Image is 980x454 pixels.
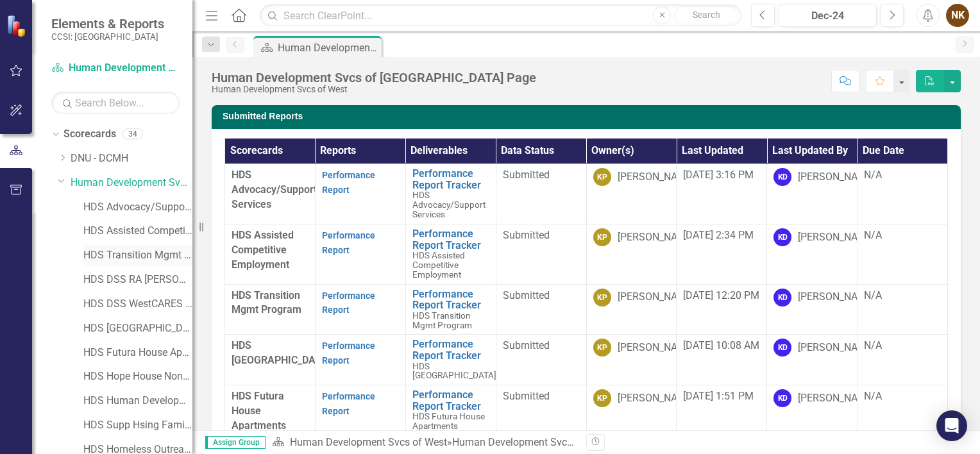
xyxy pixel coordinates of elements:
span: Assign Group [205,436,266,449]
td: Double-Click to Edit Right Click for Context Menu [405,164,496,224]
a: HDS Hope House NonMed CC [83,369,192,384]
div: Human Development Svcs of West [212,85,536,94]
div: [PERSON_NAME] [618,170,695,185]
div: KD [773,228,791,246]
div: KP [593,289,611,307]
a: Performance Report [322,391,375,416]
div: 34 [122,129,143,140]
div: [DATE] 10:08 AM [683,339,760,353]
a: HDS Assisted Competitive Employment [83,224,192,239]
a: HDS Human Development House [83,394,192,408]
span: Submitted [503,289,550,301]
span: HDS Transition Mgmt Program [232,289,301,316]
div: Human Development Svcs of [GEOGRAPHIC_DATA] Page [278,40,378,56]
div: KD [773,168,791,186]
td: Double-Click to Edit [496,335,586,385]
div: [DATE] 12:20 PM [683,289,760,303]
div: KD [773,389,791,407]
span: HDS [GEOGRAPHIC_DATA] [232,339,330,366]
a: HDS Transition Mgmt Program [83,248,192,263]
div: [PERSON_NAME] [798,170,875,185]
h3: Submitted Reports [223,112,954,121]
span: HDS Advocacy/Support Services [232,169,317,210]
div: [PERSON_NAME] [618,290,695,305]
a: HDS DSS WestCARES [PERSON_NAME] [83,297,192,312]
a: HDS Futura House Apartments [83,346,192,360]
div: KD [773,339,791,357]
span: HDS Assisted Competitive Employment [412,250,465,280]
small: CCSI: [GEOGRAPHIC_DATA] [51,31,164,42]
span: HDS Transition Mgmt Program [412,310,472,330]
div: N/A [864,168,941,183]
span: HDS Futura House Apartments [232,390,286,432]
a: Performance Report [322,230,375,255]
img: ClearPoint Strategy [6,15,29,37]
td: Double-Click to Edit Right Click for Context Menu [405,385,496,438]
td: Double-Click to Edit [496,224,586,284]
a: Performance Report [322,340,375,366]
a: Performance Report Tracker [412,168,489,190]
a: Performance Report [322,170,375,195]
span: Submitted [503,229,550,241]
a: Performance Report [322,290,375,315]
a: Performance Report Tracker [412,228,489,251]
td: Double-Click to Edit Right Click for Context Menu [405,284,496,335]
div: Human Development Svcs of [GEOGRAPHIC_DATA] Page [212,71,536,85]
button: NK [946,4,969,27]
td: Double-Click to Edit Right Click for Context Menu [405,224,496,284]
div: KP [593,168,611,186]
a: Performance Report Tracker [412,389,489,412]
div: N/A [864,389,941,404]
span: Elements & Reports [51,16,164,31]
div: KD [773,289,791,307]
div: Open Intercom Messenger [936,410,967,441]
span: HDS Futura House Apartments [412,411,485,431]
td: Double-Click to Edit [496,385,586,438]
button: Search [674,6,738,24]
div: Dec-24 [783,8,872,24]
button: Dec-24 [779,4,877,27]
a: HDS Advocacy/Support Services [83,200,192,215]
span: HDS Assisted Competitive Employment [232,229,294,271]
div: [PERSON_NAME] [798,340,875,355]
td: Double-Click to Edit Right Click for Context Menu [405,335,496,385]
a: DNU - DCMH [71,151,192,166]
span: Submitted [503,169,550,181]
div: » [272,435,577,450]
td: Double-Click to Edit [496,284,586,335]
a: Human Development Svcs of West [51,61,180,76]
div: [PERSON_NAME] [618,230,695,245]
div: N/A [864,228,941,243]
a: HDS [GEOGRAPHIC_DATA] [83,321,192,336]
a: Human Development Svcs of West [71,176,192,190]
a: Human Development Svcs of West [290,436,447,448]
td: Double-Click to Edit [496,164,586,224]
div: N/A [864,289,941,303]
span: Search [693,10,720,20]
div: [PERSON_NAME] [798,290,875,305]
a: Performance Report Tracker [412,289,489,311]
div: [DATE] 1:51 PM [683,389,760,404]
a: Scorecards [63,127,116,142]
div: Human Development Svcs of [GEOGRAPHIC_DATA] Page [452,436,709,448]
div: [DATE] 2:34 PM [683,228,760,243]
div: [PERSON_NAME] [618,340,695,355]
span: HDS Advocacy/Support Services [412,190,486,219]
div: [PERSON_NAME] [798,391,875,406]
span: Submitted [503,339,550,351]
a: HDS Supp Hsing Family plus CM [83,418,192,433]
div: [PERSON_NAME] [798,230,875,245]
a: HDS DSS RA [PERSON_NAME] [83,273,192,287]
a: Performance Report Tracker [412,339,496,361]
input: Search ClearPoint... [260,4,741,27]
span: HDS [GEOGRAPHIC_DATA] [412,361,496,381]
div: [DATE] 3:16 PM [683,168,760,183]
div: N/A [864,339,941,353]
span: Submitted [503,390,550,402]
input: Search Below... [51,92,180,114]
div: KP [593,228,611,246]
div: [PERSON_NAME] [618,391,695,406]
div: KP [593,389,611,407]
div: KP [593,339,611,357]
